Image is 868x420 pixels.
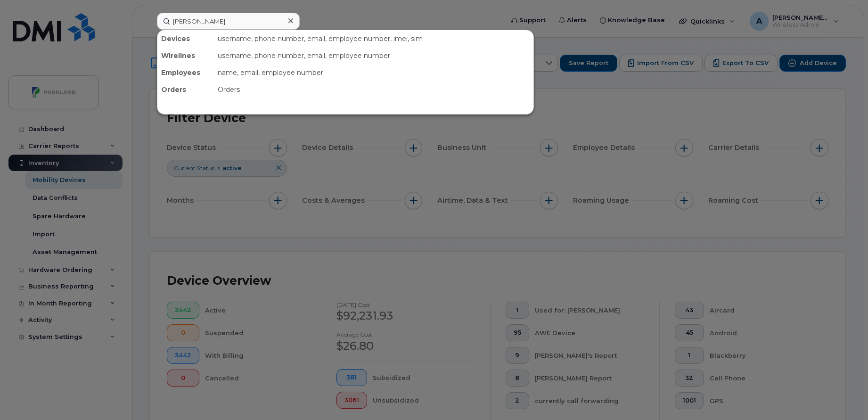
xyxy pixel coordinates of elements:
[157,30,214,47] div: Devices
[214,81,533,98] div: Orders
[214,30,533,47] div: username, phone number, email, employee number, imei, sim
[214,64,533,81] div: name, email, employee number
[157,47,214,64] div: Wirelines
[214,47,533,64] div: username, phone number, email, employee number
[157,64,214,81] div: Employees
[157,81,214,98] div: Orders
